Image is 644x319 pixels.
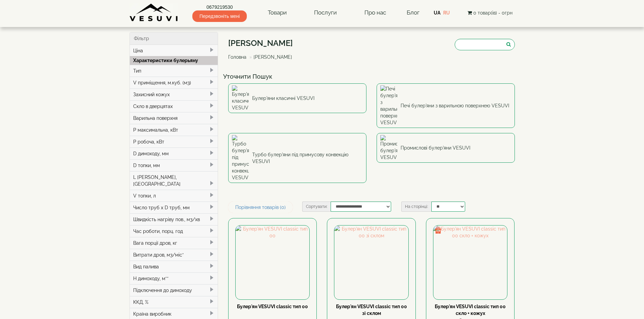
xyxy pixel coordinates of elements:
div: Скло в дверцятах [130,100,218,112]
div: Число труб x D труб, мм [130,202,218,213]
a: Про нас [358,5,393,21]
img: Булер'яни класичні VESUVI [232,85,249,111]
h4: Уточнити Пошук [223,73,520,80]
div: D топки, мм [130,159,218,171]
a: Булер'ян VESUVI classic тип 00 скло + кожух [435,304,506,316]
div: V приміщення, м.куб. (м3) [130,77,218,88]
div: Тип [130,65,218,77]
label: Сортувати: [302,202,331,212]
div: ККД, % [130,296,218,308]
label: На сторінці: [401,202,431,212]
img: Завод VESUVI [129,3,178,22]
div: D димоходу, мм [130,148,218,159]
a: Булер'яни класичні VESUVI Булер'яни класичні VESUVI [228,83,366,113]
div: L [PERSON_NAME], [GEOGRAPHIC_DATA] [130,171,218,190]
a: UA [434,10,440,16]
div: Швидкість нагріву пов., м3/хв [130,213,218,225]
a: Блог [407,9,420,16]
div: Захисний кожух [130,88,218,100]
li: [PERSON_NAME] [248,54,292,60]
div: Ціна [130,45,218,56]
a: 0679219530 [192,4,247,10]
div: P максимальна, кВт [130,124,218,136]
div: Вид палива [130,261,218,272]
img: Булер'ян VESUVI classic тип 00 [236,225,309,299]
div: Час роботи, порц. год [130,225,218,237]
span: 0 товар(ів) - 0грн [473,10,512,16]
img: Турбо булер'яни під примусову конвекцію VESUVI [232,135,249,181]
div: Вага порції дров, кг [130,237,218,249]
img: Булер'ян VESUVI classic тип 00 скло + кожух [433,225,507,299]
h1: [PERSON_NAME] [228,39,297,48]
a: Порівняння товарів (0) [228,202,293,213]
img: Печі булер'яни з варильною поверхнею VESUVI [380,85,397,126]
a: Булер'ян VESUVI classic тип 00 зі склом [336,304,407,316]
a: Товари [261,5,293,21]
img: Булер'ян VESUVI classic тип 00 зі склом [334,225,408,299]
a: RU [443,10,450,16]
a: Послуги [307,5,343,21]
div: V топки, л [130,190,218,202]
div: Характеристики булерьяну [130,56,218,65]
img: gift [435,227,442,234]
a: Булер'ян VESUVI classic тип 00 [237,304,308,309]
div: Варильна поверхня [130,112,218,124]
img: Промислові булер'яни VESUVI [380,135,397,161]
a: Промислові булер'яни VESUVI Промислові булер'яни VESUVI [377,133,515,163]
div: Підключення до димоходу [130,284,218,296]
span: Передзвоніть мені [192,10,247,22]
button: 0 товар(ів) - 0грн [466,9,515,17]
div: Витрати дров, м3/міс* [130,249,218,261]
a: Головна [228,54,246,60]
div: P робоча, кВт [130,136,218,148]
div: Фільтр [130,32,218,45]
a: Печі булер'яни з варильною поверхнею VESUVI Печі булер'яни з варильною поверхнею VESUVI [377,83,515,128]
div: H димоходу, м** [130,272,218,284]
a: Турбо булер'яни під примусову конвекцію VESUVI Турбо булер'яни під примусову конвекцію VESUVI [228,133,366,183]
